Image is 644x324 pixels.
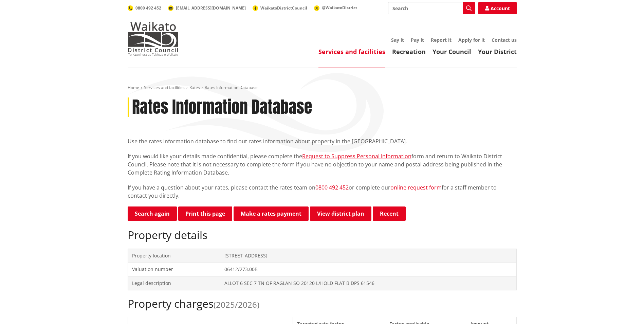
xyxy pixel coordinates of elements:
a: Contact us [492,37,517,43]
a: Services and facilities [144,85,185,90]
a: Your District [478,48,517,56]
td: [STREET_ADDRESS] [220,249,516,263]
a: Home [128,85,139,90]
td: Legal description [128,276,220,290]
span: @WaikatoDistrict [322,5,357,11]
a: Make a rates payment [234,206,309,221]
p: If you would like your details made confidential, please complete the form and return to Waikato ... [128,152,517,177]
p: If you have a question about your rates, please contact the rates team on or complete our for a s... [128,183,517,200]
a: Report it [431,37,452,43]
h2: Property charges [128,297,517,310]
span: [EMAIL_ADDRESS][DOMAIN_NAME] [176,5,246,11]
td: Valuation number [128,263,220,276]
a: Pay it [411,37,424,43]
a: View district plan [310,206,371,221]
nav: breadcrumb [128,85,517,91]
a: 0800 492 452 [128,5,161,11]
p: Use the rates information database to find out rates information about property in the [GEOGRAPHI... [128,137,517,145]
a: Recreation [392,48,426,56]
input: Search input [388,2,475,14]
h2: Property details [128,229,517,241]
a: @WaikatoDistrict [314,5,357,11]
span: (2025/2026) [214,299,259,310]
a: Services and facilities [318,48,385,56]
a: Your Council [433,48,471,56]
span: 0800 492 452 [135,5,161,11]
h1: Rates Information Database [132,97,312,117]
span: WaikatoDistrictCouncil [260,5,307,11]
a: Search again [128,206,177,221]
a: Rates [189,85,200,90]
a: Request to Suppress Personal Information [302,152,411,160]
a: Apply for it [458,37,485,43]
img: Waikato District Council - Te Kaunihera aa Takiwaa o Waikato [128,22,179,56]
a: 0800 492 452 [315,184,349,191]
td: Property location [128,249,220,263]
span: Rates Information Database [205,85,258,90]
td: 06412/273.00B [220,263,516,276]
a: online request form [390,184,442,191]
a: WaikatoDistrictCouncil [253,5,307,11]
button: Recent [373,206,406,221]
td: ALLOT 6 SEC 7 TN OF RAGLAN SO 20120 L/HOLD FLAT B DPS 61546 [220,276,516,290]
a: Say it [391,37,404,43]
a: [EMAIL_ADDRESS][DOMAIN_NAME] [168,5,246,11]
button: Print this page [178,206,232,221]
a: Account [478,2,517,14]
